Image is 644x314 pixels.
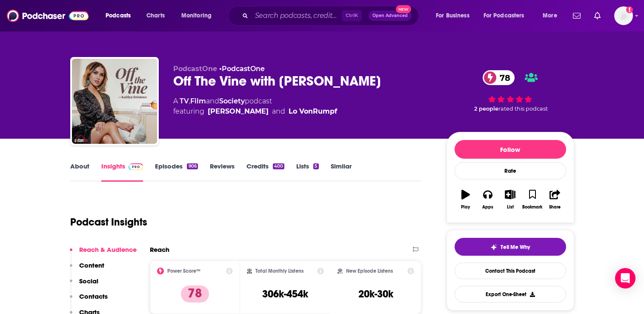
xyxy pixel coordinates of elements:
[219,65,265,73] span: •
[79,261,104,269] p: Content
[141,9,170,23] a: Charts
[455,162,566,180] div: Rate
[477,184,499,215] button: Apps
[70,162,89,182] a: About
[461,205,470,210] div: Play
[262,288,308,300] h3: 306k-454k
[180,97,189,105] a: TV
[255,268,303,274] h2: Total Monthly Listens
[167,268,200,274] h2: Power Score™
[615,268,635,288] div: Open Intercom Messenger
[106,10,131,22] span: Podcasts
[543,10,557,22] span: More
[222,65,265,73] a: PodcastOne
[181,285,209,303] p: 78
[430,9,480,23] button: open menu
[549,205,561,210] div: Share
[70,292,108,308] button: Contacts
[483,70,515,85] a: 78
[146,10,165,22] span: Charts
[173,106,337,117] span: featuring
[219,97,245,105] a: Society
[70,277,98,293] button: Social
[150,245,169,254] h2: Reach
[482,205,493,210] div: Apps
[478,9,537,23] button: open menu
[208,106,269,117] a: Kaitlyn Bristowe
[101,162,143,182] a: InsightsPodchaser Pro
[544,184,566,215] button: Share
[455,140,566,159] button: Follow
[498,106,548,112] span: rated this podcast
[436,10,469,22] span: For Business
[447,65,574,117] div: 78 2 peoplerated this podcast
[206,97,219,105] span: and
[252,9,342,23] input: Search podcasts, credits, & more...
[614,6,633,25] span: Logged in as BenLaurro
[100,9,142,23] button: open menu
[175,9,223,23] button: open menu
[7,8,89,24] img: Podchaser - Follow, Share and Rate Podcasts
[490,244,497,251] img: tell me why sparkle
[313,163,318,169] div: 5
[273,163,284,169] div: 400
[455,184,477,215] button: Play
[499,184,521,215] button: List
[474,106,498,112] span: 2 people
[190,97,206,105] a: Film
[501,244,530,251] span: Tell Me Why
[369,11,412,21] button: Open AdvancedNew
[296,162,318,182] a: Lists5
[70,216,147,228] h1: Podcast Insights
[507,205,514,210] div: List
[155,162,197,182] a: Episodes906
[614,6,633,25] button: Show profile menu
[455,263,566,279] a: Contact This Podcast
[173,96,337,117] div: A podcast
[72,59,157,144] img: Off The Vine with Kaitlyn Bristowe
[79,292,108,300] p: Contacts
[129,163,143,170] img: Podchaser Pro
[331,162,352,182] a: Similar
[236,6,427,26] div: Search podcasts, credits, & more...
[614,6,633,25] img: User Profile
[210,162,235,182] a: Reviews
[272,106,285,117] span: and
[342,10,362,21] span: Ctrl K
[570,9,584,23] a: Show notifications dropdown
[358,288,393,300] h3: 20k-30k
[289,106,337,117] div: Lo VonRumpf
[372,14,408,18] span: Open Advanced
[346,268,393,274] h2: New Episode Listens
[484,10,524,22] span: For Podcasters
[70,261,104,277] button: Content
[396,5,411,13] span: New
[187,163,197,169] div: 906
[537,9,568,23] button: open menu
[521,184,544,215] button: Bookmark
[626,6,633,13] svg: Add a profile image
[491,70,515,85] span: 78
[455,286,566,303] button: Export One-Sheet
[173,65,217,73] span: PodcastOne
[591,9,604,23] a: Show notifications dropdown
[181,10,212,22] span: Monitoring
[455,238,566,256] button: tell me why sparkleTell Me Why
[79,245,137,254] p: Reach & Audience
[246,162,284,182] a: Credits400
[522,205,542,210] div: Bookmark
[79,277,98,285] p: Social
[70,245,137,261] button: Reach & Audience
[189,97,190,105] span: ,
